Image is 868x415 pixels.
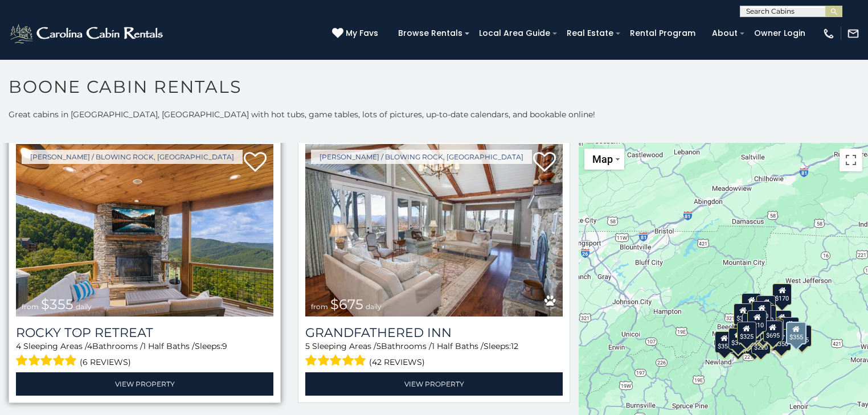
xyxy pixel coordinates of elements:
[737,321,756,343] div: $325
[772,329,791,351] div: $350
[753,321,772,342] div: $315
[16,144,273,317] a: Rocky Top Retreat from $355 daily
[376,341,381,351] span: 5
[734,303,753,324] div: $305
[87,341,92,351] span: 4
[369,355,425,369] span: (42 reviews)
[763,321,783,342] div: $695
[366,302,382,311] span: daily
[16,341,21,351] span: 4
[715,331,734,353] div: $355
[311,302,328,311] span: from
[311,150,532,164] a: [PERSON_NAME] / Blowing Rock, [GEOGRAPHIC_DATA]
[561,24,619,42] a: Real Estate
[305,325,563,340] a: Grandfathered Inn
[143,341,195,351] span: 1 Half Baths /
[533,151,556,175] a: Add to favorites
[305,340,563,369] div: Sleeping Areas / Bathrooms / Sleeps:
[305,341,310,351] span: 5
[346,27,378,39] span: My Favs
[16,325,273,340] a: Rocky Top Retreat
[742,293,761,315] div: $235
[80,355,131,369] span: (6 reviews)
[728,327,748,349] div: $375
[392,24,468,42] a: Browse Rentals
[305,144,563,317] a: Grandfathered Inn from $675 daily
[41,296,73,313] span: $355
[772,310,792,331] div: $235
[76,302,92,311] span: daily
[728,332,748,354] div: $345
[706,24,743,42] a: About
[16,144,273,317] img: Rocky Top Retreat
[592,153,613,165] span: Map
[748,24,811,42] a: Owner Login
[330,296,363,313] span: $675
[747,310,767,332] div: $210
[16,372,273,396] a: View Property
[772,283,792,305] div: $170
[22,150,243,164] a: [PERSON_NAME] / Blowing Rock, [GEOGRAPHIC_DATA]
[332,27,381,40] a: My Favs
[9,22,166,45] img: White-1-2.png
[305,144,563,317] img: Grandfathered Inn
[792,325,812,347] div: $185
[511,341,518,351] span: 12
[822,27,835,40] img: phone-regular-white.png
[432,341,484,351] span: 1 Half Baths /
[756,295,776,317] div: $525
[222,341,227,351] span: 9
[16,340,273,369] div: Sleeping Areas / Bathrooms / Sleeps:
[305,372,563,396] a: View Property
[847,27,859,40] img: mail-regular-white.png
[244,151,267,175] a: Add to favorites
[473,24,556,42] a: Local Area Guide
[624,24,701,42] a: Rental Program
[584,149,624,170] button: Change map style
[786,321,806,344] div: $355
[780,317,799,339] div: $930
[752,301,771,322] div: $320
[751,332,771,354] div: $220
[22,302,39,311] span: from
[840,149,862,171] button: Toggle fullscreen view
